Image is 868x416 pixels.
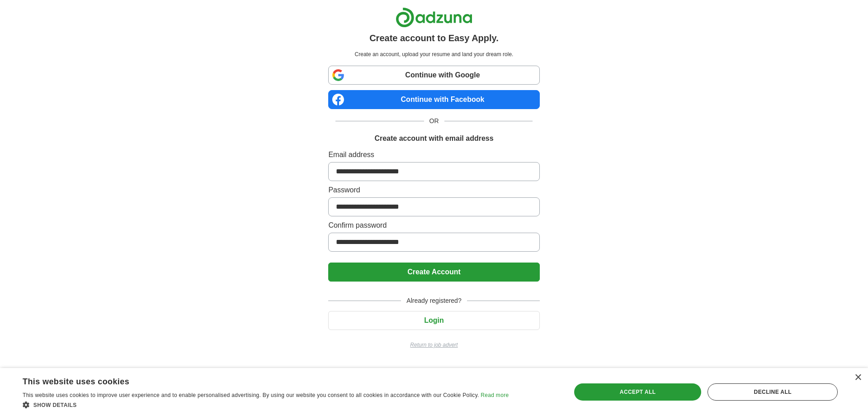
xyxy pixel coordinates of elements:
img: Adzuna logo [396,7,472,28]
a: Continue with Google [328,66,539,85]
h1: Create account to Easy Apply. [369,31,499,45]
div: Show details [23,400,509,409]
span: This website uses cookies to improve user experience and to enable personalised advertising. By u... [23,392,479,398]
a: Continue with Facebook [328,90,539,109]
label: Password [328,185,539,196]
h1: Create account with email address [374,133,493,144]
div: Decline all [708,383,838,401]
span: Already registered? [401,296,467,306]
button: Create Account [328,263,539,282]
a: Return to job advert [328,341,539,349]
button: Login [328,311,539,330]
label: Confirm password [328,220,539,231]
p: Create an account, upload your resume and land your dream role. [330,50,538,58]
span: OR [424,116,444,126]
div: This website uses cookies [23,373,486,387]
div: Close [854,374,861,381]
label: Email address [328,149,539,160]
div: Accept all [574,383,702,401]
a: Login [328,316,539,324]
span: Show details [33,402,77,408]
a: Read more, opens a new window [481,392,509,398]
